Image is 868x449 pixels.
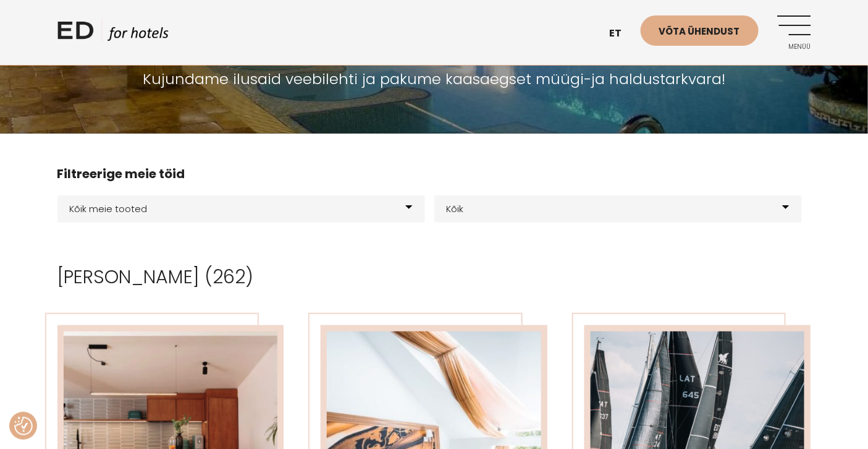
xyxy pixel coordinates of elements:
[57,266,811,288] h2: [PERSON_NAME] (262)
[57,19,169,49] a: ED HOTELS
[777,43,811,51] span: Menüü
[604,19,641,49] a: et
[641,15,759,46] a: Võta ühendust
[57,165,811,183] h4: Filtreerige meie töid
[14,417,33,435] button: Nõusolekueelistused
[14,417,33,435] img: Revisit consent button
[57,68,811,90] h3: Kujundame ilusaid veebilehti ja pakume kaasaegset müügi-ja haldustarkvara!
[777,15,811,49] a: Menüü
